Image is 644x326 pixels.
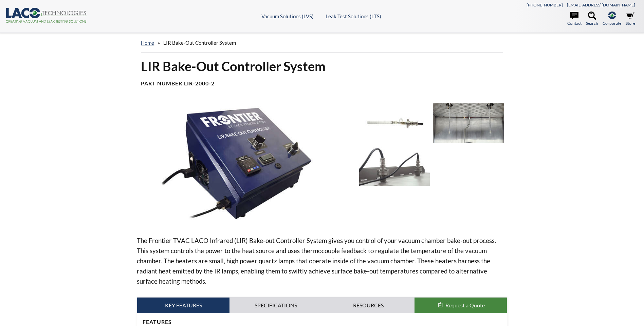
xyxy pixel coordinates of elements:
[137,103,353,225] img: LIR Bake-Out Controller
[415,298,507,313] button: Request a Quote
[141,40,154,46] a: home
[433,103,504,143] img: LIR Bake-Out Bulbs in chamber
[137,236,507,286] p: The Frontier TVAC LACO Infrared (LIR) Bake-out Controller System gives you control of your vacuum...
[527,2,563,7] a: [PHONE_NUMBER]
[359,103,430,143] img: LIR Bake-Out Blub
[137,298,229,313] a: Key Features
[184,80,215,86] b: LIR-2000-2
[586,12,598,26] a: Search
[143,319,501,326] h4: Features
[141,33,503,53] div: »
[261,13,314,19] a: Vacuum Solutions (LVS)
[626,12,635,26] a: Store
[229,298,322,313] a: Specifications
[326,13,381,19] a: Leak Test Solutions (LTS)
[322,298,415,313] a: Resources
[141,58,503,75] h1: LIR Bake-Out Controller System
[445,302,485,308] span: Request a Quote
[141,80,503,87] h4: Part Number:
[603,20,621,26] span: Corporate
[567,12,582,26] a: Contact
[163,40,236,46] span: LIR Bake-Out Controller System
[567,2,635,7] a: [EMAIL_ADDRESS][DOMAIN_NAME]
[359,146,430,186] img: LIR Bake-Out External feedthroughs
